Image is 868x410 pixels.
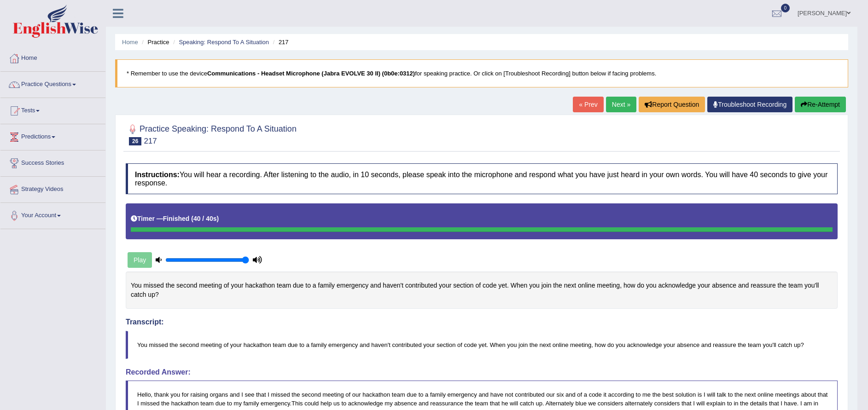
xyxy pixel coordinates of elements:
[271,38,289,46] li: 217
[781,4,790,12] span: 0
[707,97,792,112] a: Troubleshoot Recording
[0,150,105,173] a: Success Stories
[0,98,105,121] a: Tests
[191,215,193,222] b: (
[573,97,603,112] a: « Prev
[207,70,415,77] b: Communications - Headset Microphone (Jabra EVOLVE 30 II) (0b0e:0312)
[126,368,838,376] h4: Recorded Answer:
[129,137,141,145] span: 26
[0,46,105,69] a: Home
[126,122,297,145] h2: Practice Speaking: Respond To A Situation
[140,38,169,46] li: Practice
[606,97,636,112] a: Next »
[0,177,105,200] a: Strategy Videos
[122,39,138,46] a: Home
[126,271,838,309] div: You missed the second meeting of your hackathon team due to a family emergency and haven't contri...
[135,171,180,179] b: Instructions:
[179,39,269,46] a: Speaking: Respond To A Situation
[0,203,105,226] a: Your Account
[144,137,157,145] small: 217
[126,163,838,194] h4: You will hear a recording. After listening to the audio, in 10 seconds, please speak into the mic...
[126,331,838,359] blockquote: You missed the second meeting of your hackathon team due to a family emergency and haven't contri...
[115,59,848,87] blockquote: * Remember to use the device for speaking practice. Or click on [Troubleshoot Recording] button b...
[131,215,219,222] h5: Timer —
[795,97,846,112] button: Re-Attempt
[217,215,219,222] b: )
[0,124,105,147] a: Predictions
[0,72,105,95] a: Practice Questions
[163,215,190,222] b: Finished
[193,215,217,222] b: 40 / 40s
[639,97,705,112] button: Report Question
